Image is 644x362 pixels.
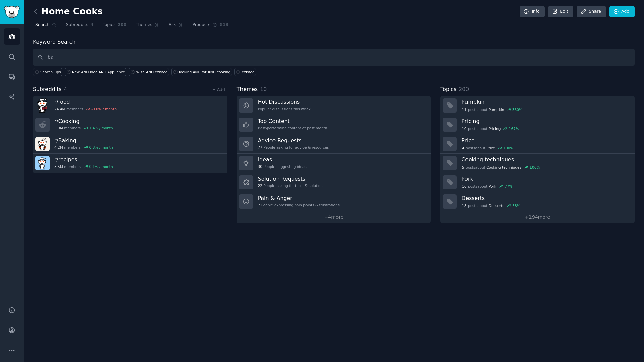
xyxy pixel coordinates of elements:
a: Share [577,6,606,18]
h3: r/ food [54,98,117,105]
div: post s about [461,126,519,132]
img: GummySearch logo [4,6,20,18]
div: Wish AND existed [136,70,167,74]
span: 5 [462,165,464,170]
div: People suggesting ideas [258,164,307,169]
a: Ask [166,20,186,33]
a: +4more [237,211,431,223]
span: 200 [118,22,127,28]
span: Price [486,146,495,150]
a: Search [33,20,59,33]
h3: Pain & Anger [258,194,340,202]
span: Pork [489,184,496,189]
span: Subreddits [66,22,88,28]
span: Subreddits [33,85,62,94]
a: Top ContentBest-performing content of past month [237,115,431,134]
a: Edit [548,6,573,18]
span: 5.9M [54,126,63,130]
div: post s about [461,183,513,189]
a: Hot DiscussionsPopular discussions this week [237,96,431,115]
label: Keyword Search [33,39,75,45]
span: 10 [260,86,267,92]
a: Add [609,6,635,18]
div: members [54,126,113,130]
a: Wish AND existed [129,68,169,76]
div: members [54,164,113,169]
span: Products [193,22,211,28]
span: Ask [169,22,176,28]
span: Cooking techniques [486,165,521,170]
span: Themes [237,85,258,94]
a: r/recipes3.5Mmembers0.1% / month [33,154,227,173]
a: r/Cooking5.9Mmembers1.4% / month [33,115,227,134]
a: Solution Requests22People asking for tools & solutions [237,173,431,192]
div: 0.1 % / month [89,164,113,169]
a: Ideas30People suggesting ideas [237,154,431,173]
div: looking AND for AND cooking [179,70,230,74]
span: Pricing [489,126,501,131]
button: Search Tips [33,68,62,76]
a: Pumpkin11postsaboutPumpkin360% [440,96,635,115]
a: Info [520,6,545,18]
h3: Ideas [258,156,307,163]
div: Best-performing content of past month [258,126,327,130]
span: 18 [462,203,466,208]
img: food [35,98,50,113]
span: 16 [462,184,466,189]
a: r/food24.4Mmembers-0.0% / month [33,96,227,115]
h3: Desserts [461,194,630,202]
span: Search [35,22,50,28]
a: New AND Idea AND Appliance [65,68,126,76]
div: post s about [461,164,540,170]
a: +194more [440,211,635,223]
div: People expressing pain points & frustrations [258,203,340,207]
h3: Advice Requests [258,137,329,144]
span: 3.5M [54,164,63,169]
div: People asking for advice & resources [258,145,329,150]
a: Subreddits4 [64,20,96,33]
span: 24.4M [54,107,65,111]
span: 4 [462,146,464,150]
a: r/Baking4.2Mmembers0.8% / month [33,134,227,154]
div: 360 % [512,107,522,112]
img: recipes [35,156,50,170]
span: 4 [91,22,94,28]
div: -0.0 % / month [91,107,117,111]
h3: Pumpkin [461,98,630,105]
a: Themes [133,20,162,33]
div: members [54,107,117,111]
span: 813 [220,22,229,28]
div: existed [242,70,255,74]
span: 7 [258,203,260,207]
div: 100 % [529,165,540,170]
div: 58 % [512,203,520,208]
div: post s about [461,145,514,151]
span: 30 [258,164,262,169]
span: Search Tips [40,70,61,74]
a: Topics200 [100,20,129,33]
a: Desserts18postsaboutDesserts58% [440,192,635,211]
span: 11 [462,107,466,112]
div: post s about [461,203,521,209]
a: Advice Requests77People asking for advice & resources [237,134,431,154]
h3: Top Content [258,118,327,125]
a: looking AND for AND cooking [171,68,232,76]
div: 1.4 % / month [89,126,113,130]
h3: r/ Cooking [54,118,113,125]
span: 77 [258,145,262,150]
img: Baking [35,137,50,151]
h2: Home Cooks [33,6,103,17]
a: Price4postsaboutPrice100% [440,134,635,154]
a: Pain & Anger7People expressing pain points & frustrations [237,192,431,211]
h3: r/ recipes [54,156,113,163]
a: + Add [212,87,225,92]
div: 167 % [509,126,519,131]
h3: Pricing [461,118,630,125]
h3: Solution Requests [258,175,325,182]
div: Popular discussions this week [258,107,311,111]
span: Topics [440,85,456,94]
h3: Hot Discussions [258,98,311,105]
h3: Pork [461,175,630,182]
a: Pricing10postsaboutPricing167% [440,115,635,134]
h3: r/ Baking [54,137,113,144]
